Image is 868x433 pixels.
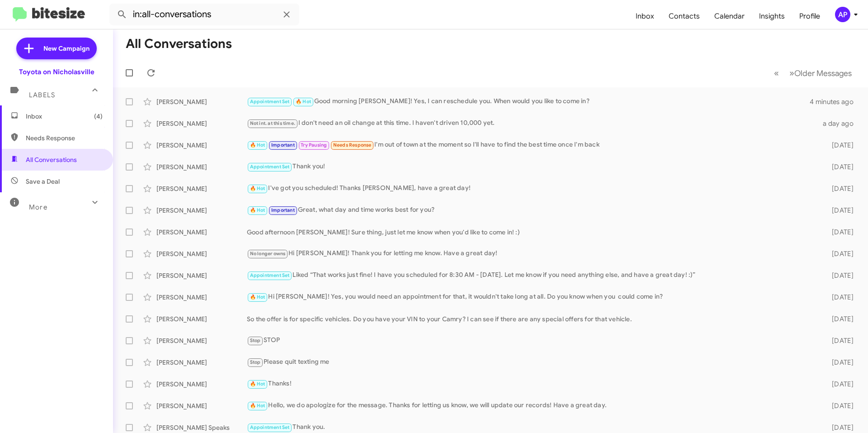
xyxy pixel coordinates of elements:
div: [PERSON_NAME] [156,401,247,410]
nav: Page navigation example [769,64,857,82]
span: (4) [94,112,103,121]
div: [DATE] [817,249,861,258]
div: 4 minutes ago [810,97,861,106]
div: Hi [PERSON_NAME]! Yes, you would need an appointment for that, it wouldn't take long at all. Do y... [247,292,817,302]
span: More [29,203,47,211]
div: [DATE] [817,271,861,280]
span: Try Pausing [301,142,327,148]
div: I don't need an oil change at this time. I haven't driven 10,000 yet. [247,118,817,128]
div: Hello, we do apologize for the message. Thanks for letting us know, we will update our records! H... [247,400,817,411]
div: I'm out of town at the moment so I'll have to find the best time once I'm back [247,140,817,150]
div: Great, what day and time works best for you? [247,205,817,215]
div: STOP [247,335,817,346]
a: Contacts [661,3,707,29]
div: [PERSON_NAME] [156,358,247,367]
div: Thanks! [247,379,817,389]
span: 🔥 Hot [250,186,265,191]
div: So the offer is for specific vehicles. Do you have your VIN to your Camry? I can see if there are... [247,314,817,324]
div: [PERSON_NAME] [156,119,247,128]
span: New Campaign [43,44,90,53]
div: Thank you. [247,422,817,433]
span: Stop [250,359,261,365]
span: Older Messages [794,68,852,78]
span: Not int. at this time. [250,120,295,126]
div: a day ago [817,119,861,128]
span: 🔥 Hot [250,294,265,300]
div: [PERSON_NAME] [156,336,247,345]
div: [PERSON_NAME] [156,184,247,193]
a: Profile [792,3,827,29]
span: Important [271,142,295,148]
span: » [789,67,794,79]
a: Calendar [707,3,752,29]
span: All Conversations [26,155,77,164]
div: [PERSON_NAME] [156,206,247,215]
button: Next [784,64,857,82]
div: [DATE] [817,336,861,345]
div: [DATE] [817,228,861,237]
span: « [774,67,779,79]
div: Please quit texting me [247,357,817,367]
span: Labels [29,91,55,99]
h1: All Conversations [126,37,232,51]
span: Save a Deal [26,177,60,186]
button: Previous [769,64,784,82]
div: [PERSON_NAME] [156,228,247,237]
span: Appointment Set [250,164,290,170]
span: Appointment Set [250,272,290,278]
div: Toyota on Nicholasville [19,67,94,76]
div: I've got you scheduled! Thanks [PERSON_NAME], have a great day! [247,183,817,194]
div: [DATE] [817,401,861,410]
span: Appointment Set [250,424,290,430]
div: [PERSON_NAME] [156,162,247,171]
span: No longer owns [250,251,286,257]
div: [PERSON_NAME] [156,380,247,389]
span: 🔥 Hot [250,142,265,148]
div: [DATE] [817,423,861,432]
span: Needs Response [333,142,372,148]
div: [PERSON_NAME] [156,249,247,258]
div: [PERSON_NAME] [156,141,247,150]
div: Good afternoon [PERSON_NAME]! Sure thing, just let me know when you'd like to come in! :) [247,228,817,237]
div: [PERSON_NAME] [156,293,247,302]
div: [DATE] [817,162,861,171]
span: 🔥 Hot [250,403,265,409]
span: 🔥 Hot [250,207,265,213]
div: [PERSON_NAME] Speaks [156,423,247,432]
a: New Campaign [16,38,97,59]
div: [DATE] [817,358,861,367]
div: Thank you! [247,162,817,172]
a: Insights [752,3,792,29]
div: Hi [PERSON_NAME]! Thank you for letting me know. Have a great day! [247,248,817,259]
div: [PERSON_NAME] [156,271,247,280]
a: Inbox [628,3,661,29]
div: AP [835,7,850,22]
span: Inbox [26,112,103,121]
div: [DATE] [817,314,861,324]
span: 🔥 Hot [250,381,265,387]
span: 🔥 Hot [296,99,311,105]
div: [PERSON_NAME] [156,314,247,324]
span: Important [271,207,295,213]
button: AP [827,7,858,22]
span: Appointment Set [250,99,290,105]
div: Good morning [PERSON_NAME]! Yes, I can reschedule you. When would you like to come in? [247,96,810,107]
span: Stop [250,338,261,343]
input: Search [109,4,299,25]
div: [DATE] [817,293,861,302]
div: [DATE] [817,380,861,389]
div: Liked “That works just fine! I have you scheduled for 8:30 AM - [DATE]. Let me know if you need a... [247,270,817,281]
div: [DATE] [817,184,861,193]
span: Needs Response [26,133,103,143]
div: [PERSON_NAME] [156,97,247,106]
div: [DATE] [817,206,861,215]
div: [DATE] [817,141,861,150]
